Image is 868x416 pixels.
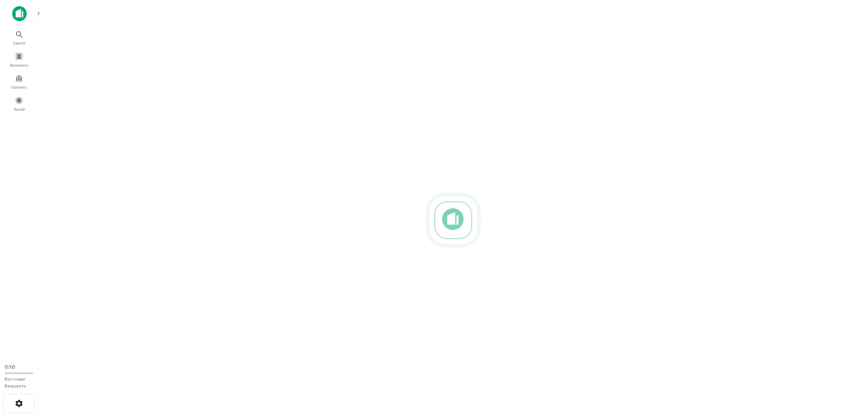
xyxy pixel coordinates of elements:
a: Contacts [2,71,36,92]
a: Saved [2,93,36,114]
span: Search [13,40,25,46]
span: 0 / 10 [5,364,15,370]
img: capitalize-icon.png [12,6,27,21]
span: Contacts [11,84,27,90]
span: Borrowers [10,62,28,68]
span: Borrower Requests [5,376,26,389]
iframe: Chat Widget [830,355,868,392]
a: Borrowers [2,49,36,70]
span: Saved [14,106,25,112]
a: Search [2,27,36,48]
